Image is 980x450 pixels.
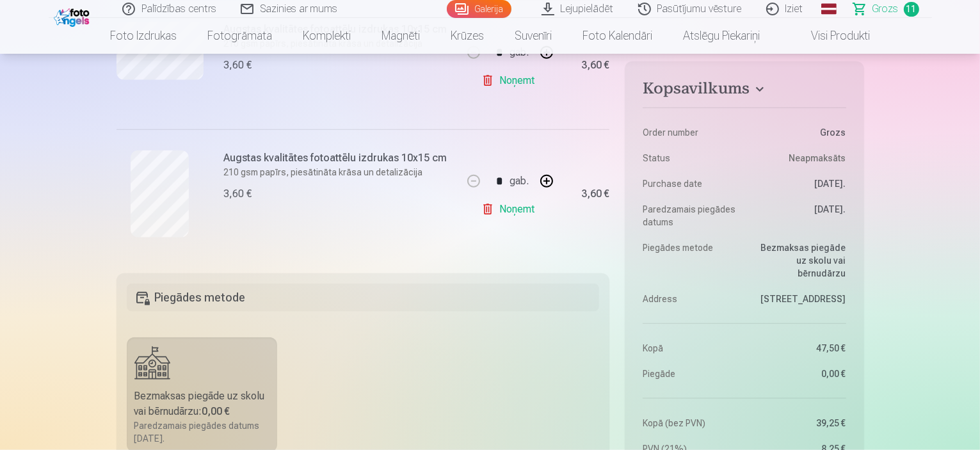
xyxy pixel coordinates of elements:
[134,419,270,445] div: Paredzamais piegādes datums [DATE].
[751,126,846,139] dd: Grozs
[751,177,846,190] dd: [DATE].
[581,61,609,69] div: 3,60 €
[510,166,529,197] div: gab.
[751,417,846,430] dd: 39,25 €
[643,203,738,229] dt: Paredzamais piegādes datums
[95,18,192,54] a: Foto izdrukas
[643,293,738,305] dt: Address
[643,126,738,139] dt: Order number
[499,18,567,54] a: Suvenīri
[643,417,738,430] dt: Kopā (bez PVN)
[643,177,738,190] dt: Purchase date
[904,2,919,17] span: 11
[581,190,609,198] div: 3,60 €
[224,186,252,202] div: 3,60 €
[366,18,435,54] a: Magnēti
[481,68,540,93] a: Noņemt
[643,367,738,380] dt: Piegāde
[192,18,287,54] a: Fotogrāmata
[224,150,455,166] h6: Augstas kvalitātes fotoattēlu izdrukas 10x15 cm
[751,367,846,380] dd: 0,00 €
[127,284,600,312] h5: Piegādes metode
[134,389,270,419] div: Bezmaksas piegāde uz skolu vai bērnudārzu :
[751,342,846,355] dd: 47,50 €
[435,18,499,54] a: Krūzes
[224,166,455,179] p: 210 gsm papīrs, piesātināta krāsa un detalizācija
[872,1,899,17] span: Grozs
[775,18,885,54] a: Visi produkti
[751,293,846,305] dd: [STREET_ADDRESS]
[481,197,540,222] a: Noņemt
[567,18,668,54] a: Foto kalendāri
[287,18,366,54] a: Komplekti
[643,152,738,165] dt: Status
[643,241,738,280] dt: Piegādes metode
[54,5,93,27] img: /fa1
[751,203,846,229] dd: [DATE].
[224,58,252,73] div: 3,60 €
[668,18,775,54] a: Atslēgu piekariņi
[202,405,230,417] b: 0,00 €
[643,79,846,102] button: Kopsavilkums
[789,152,846,165] span: Neapmaksāts
[751,241,846,280] dd: Bezmaksas piegāde uz skolu vai bērnudārzu
[643,342,738,355] dt: Kopā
